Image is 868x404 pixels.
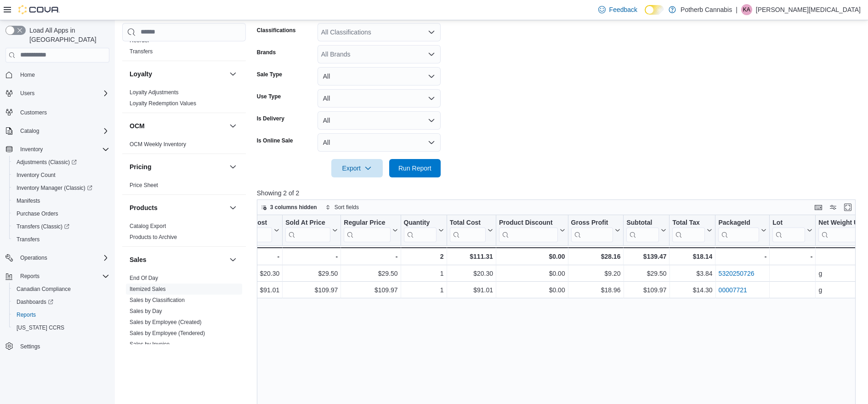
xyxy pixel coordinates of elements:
[130,203,226,212] button: Products
[9,207,113,220] button: Purchase Orders
[626,219,666,242] button: Subtotal
[257,188,862,198] p: Showing 2 of 2
[13,309,109,320] span: Reports
[227,120,238,131] button: OCM
[344,285,397,296] div: $109.97
[6,64,109,377] nav: Complex example
[672,219,705,242] div: Total Tax
[17,252,51,263] button: Operations
[122,180,246,194] div: Pricing
[130,233,177,241] span: Products to Archive
[718,219,759,228] div: PackageId
[13,208,62,219] a: Purchase Orders
[18,5,60,14] img: Cova
[130,223,166,229] a: Catalog Export
[772,251,812,262] div: -
[736,4,738,15] p: |
[743,4,750,15] span: KA
[20,146,43,153] span: Inventory
[609,5,637,14] span: Feedback
[718,270,754,277] a: 5320250726
[2,68,113,81] button: Home
[571,219,613,228] div: Gross Profit
[17,311,36,319] span: Reports
[449,219,485,242] div: Total Cost
[13,221,109,232] span: Transfers (Classic)
[17,324,64,331] span: [US_STATE] CCRS
[130,341,170,347] a: Sales by Invoice
[398,164,431,173] span: Run Report
[626,219,659,228] div: Subtotal
[9,156,113,169] a: Adjustments (Classic)
[17,271,43,282] button: Reports
[403,285,443,296] div: 1
[681,4,732,15] p: Potherb Cannabis
[2,251,113,264] button: Operations
[672,268,712,279] div: $3.84
[17,125,109,137] span: Catalog
[257,49,276,56] label: Brands
[718,251,766,262] div: -
[130,286,166,292] a: Itemized Sales
[130,319,202,326] span: Sales by Employee (Created)
[813,202,824,213] button: Keyboard shortcuts
[672,219,712,242] button: Total Tax
[17,88,109,99] span: Users
[571,251,620,262] div: $28.16
[285,219,330,242] div: Sold At Price
[9,296,113,308] a: Dashboards
[130,162,151,171] h3: Pricing
[318,89,441,108] button: All
[344,268,397,279] div: $29.50
[449,251,493,262] div: $111.31
[130,182,158,188] a: Price Sheet
[403,219,443,242] button: Quantity
[322,202,363,213] button: Sort fields
[13,296,109,307] span: Dashboards
[238,219,272,228] div: Unit Cost
[842,202,853,213] button: Enter fullscreen
[13,322,109,333] span: Washington CCRS
[17,341,109,352] span: Settings
[403,219,436,242] div: Quantity
[130,222,166,230] span: Catalog Export
[257,27,296,34] label: Classifications
[318,67,441,85] button: All
[20,109,47,116] span: Customers
[17,184,92,192] span: Inventory Manager (Classic)
[130,255,226,264] button: Sales
[428,51,435,58] button: Open list of options
[20,254,47,262] span: Operations
[130,330,205,337] span: Sales by Employee (Tendered)
[130,330,205,336] a: Sales by Employee (Tendered)
[130,100,196,107] span: Loyalty Redemption Values
[130,296,185,304] span: Sales by Classification
[130,48,153,55] span: Transfers
[2,105,113,119] button: Customers
[318,111,441,130] button: All
[403,219,436,228] div: Quantity
[20,343,40,350] span: Settings
[238,219,272,242] div: Unit Cost
[122,87,246,113] div: Loyalty
[227,68,238,80] button: Loyalty
[13,170,109,181] span: Inventory Count
[2,143,113,156] button: Inventory
[718,286,747,294] a: 00007721
[130,69,226,79] button: Loyalty
[9,220,113,233] a: Transfers (Classic)
[227,161,238,172] button: Pricing
[17,236,40,243] span: Transfers
[499,219,558,228] div: Product Discount
[130,319,202,325] a: Sales by Employee (Created)
[9,233,113,246] button: Transfers
[130,89,179,96] span: Loyalty Adjustments
[449,219,493,242] button: Total Cost
[20,71,35,79] span: Home
[122,221,246,246] div: Products
[13,234,43,245] a: Transfers
[331,159,383,177] button: Export
[227,202,238,213] button: Products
